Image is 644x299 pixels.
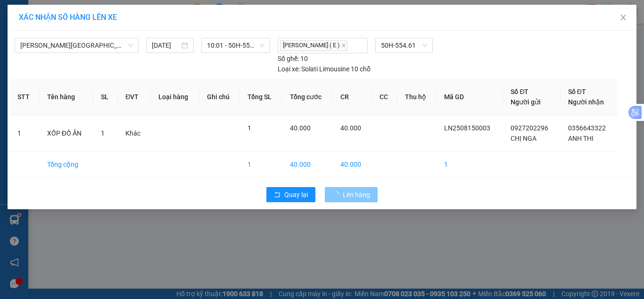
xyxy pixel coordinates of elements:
[20,38,133,52] span: Lộc Ninh - Hồ Chí Minh
[437,152,503,178] td: 1
[343,189,370,200] span: Lên hàng
[7,62,22,72] span: CR :
[240,152,282,178] td: 1
[619,14,627,21] span: close
[610,5,636,31] button: Close
[8,8,67,31] div: VP Lộc Ninh
[10,79,40,115] th: STT
[151,79,199,115] th: Loại hàng
[8,9,23,19] span: Gửi:
[511,135,537,142] span: CHỊ NGA
[7,61,68,72] div: 40.000
[333,152,372,178] td: 40.000
[282,152,333,178] td: 40.000
[40,79,93,115] th: Tên hàng
[207,38,265,52] span: 10:01 - 50H-554.61
[8,31,67,42] div: CHỊ NGA
[199,79,240,115] th: Ghi chú
[568,98,604,106] span: Người nhận
[280,40,347,51] span: [PERSON_NAME] ( E )
[248,124,251,132] span: 1
[282,79,333,115] th: Tổng cước
[278,64,300,74] span: Loại xe:
[278,53,308,64] div: 10
[372,79,397,115] th: CC
[332,191,343,198] span: loading
[437,79,503,115] th: Mã GD
[325,187,378,202] button: Lên hàng
[381,38,427,52] span: 50H-554.61
[511,88,528,95] span: Số ĐT
[278,53,299,64] span: Số ghế:
[152,40,179,51] input: 15/08/2025
[274,191,281,199] span: rollback
[290,124,311,132] span: 40.000
[240,79,282,115] th: Tổng SL
[93,79,118,115] th: SL
[568,124,606,132] span: 0356643322
[511,98,541,106] span: Người gửi
[333,79,372,115] th: CR
[568,88,586,95] span: Số ĐT
[74,8,138,31] div: VP Quận 5
[444,124,490,132] span: LN2508150003
[568,135,594,142] span: ANH THI
[118,115,150,152] td: Khác
[266,187,315,202] button: rollbackQuay lại
[40,152,93,178] td: Tổng cộng
[118,79,150,115] th: ĐVT
[19,13,117,22] span: XÁC NHẬN SỐ HÀNG LÊN XE
[278,64,371,74] div: Solati Limousine 10 chỗ
[341,43,346,48] span: close
[10,115,40,152] td: 1
[101,129,105,137] span: 1
[397,79,437,115] th: Thu hộ
[340,124,361,132] span: 40.000
[74,31,138,42] div: ANH THI
[284,189,308,200] span: Quay lại
[40,115,93,152] td: XỐP ĐỒ ĂN
[74,9,96,19] span: Nhận:
[511,124,548,132] span: 0927202296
